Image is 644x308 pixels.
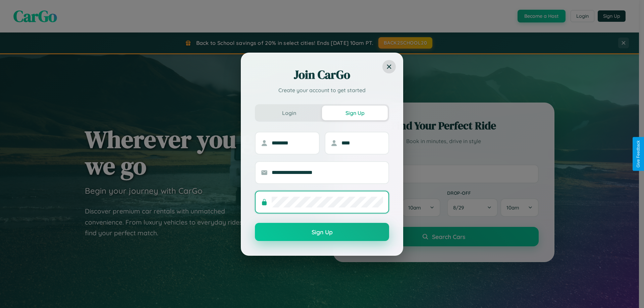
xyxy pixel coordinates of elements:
[636,140,641,168] div: Give Feedback
[255,223,389,241] button: Sign Up
[256,106,322,120] button: Login
[255,86,389,94] p: Create your account to get started
[255,67,389,83] h2: Join CarGo
[322,106,388,120] button: Sign Up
